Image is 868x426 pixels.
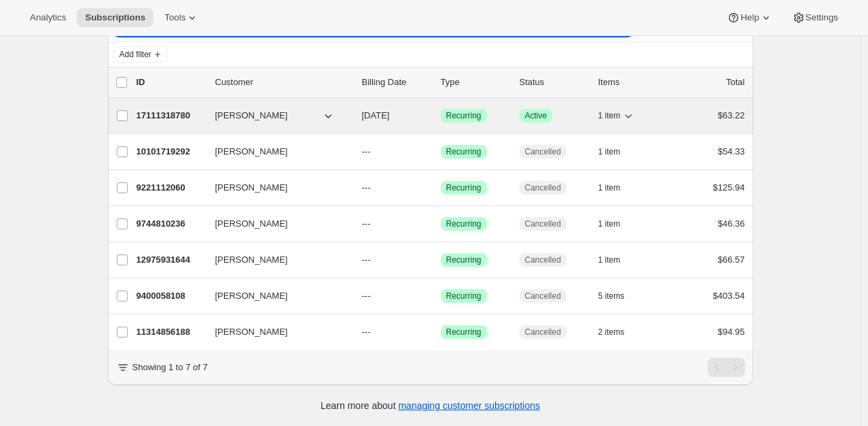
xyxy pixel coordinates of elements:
[321,399,540,412] p: Learn more about
[598,106,636,125] button: 1 item
[446,291,482,301] span: Recurring
[446,327,482,338] span: Recurring
[207,105,343,127] button: [PERSON_NAME]
[362,76,430,89] p: Billing Date
[718,218,745,229] span: $46.36
[718,255,745,265] span: $66.57
[215,76,351,89] p: Customer
[22,8,74,27] button: Analytics
[525,110,547,121] span: Active
[784,8,846,27] button: Settings
[525,182,561,193] span: Cancelled
[164,12,185,23] span: Tools
[137,142,745,161] div: 10101719292[PERSON_NAME]---SuccessRecurringCancelled1 item$54.33
[215,289,288,303] span: [PERSON_NAME]
[207,177,343,199] button: [PERSON_NAME]
[215,145,288,159] span: [PERSON_NAME]
[362,327,371,337] span: ---
[362,218,371,229] span: ---
[598,291,625,301] span: 5 items
[215,253,288,267] span: [PERSON_NAME]
[137,109,204,122] p: 17111318780
[77,8,153,27] button: Subscriptions
[85,12,145,23] span: Subscriptions
[207,213,343,235] button: [PERSON_NAME]
[137,181,204,195] p: 9221112060
[137,106,745,125] div: 17111318780[PERSON_NAME][DATE]SuccessRecurringSuccessActive1 item$63.22
[362,291,371,301] span: ---
[598,142,636,161] button: 1 item
[598,286,640,306] button: 5 items
[598,178,636,197] button: 1 item
[156,8,207,27] button: Tools
[362,182,371,193] span: ---
[132,361,208,374] p: Showing 1 to 7 of 7
[446,255,482,265] span: Recurring
[520,76,587,89] p: Status
[446,110,482,121] span: Recurring
[137,250,745,269] div: 12975931644[PERSON_NAME]---SuccessRecurringCancelled1 item$66.57
[215,325,288,339] span: [PERSON_NAME]
[708,358,745,377] nav: Pagination
[598,214,636,233] button: 1 item
[398,400,540,411] a: managing customer subscriptions
[598,146,621,157] span: 1 item
[215,109,288,122] span: [PERSON_NAME]
[598,218,621,229] span: 1 item
[207,249,343,271] button: [PERSON_NAME]
[598,250,636,269] button: 1 item
[137,76,204,89] p: ID
[525,218,561,229] span: Cancelled
[215,181,288,195] span: [PERSON_NAME]
[137,76,745,89] div: IDCustomerBilling DateTypeStatusItemsTotal
[446,218,482,229] span: Recurring
[726,76,744,89] p: Total
[740,12,759,23] span: Help
[362,255,371,265] span: ---
[713,291,745,301] span: $403.54
[137,253,204,267] p: 12975931644
[525,291,561,301] span: Cancelled
[598,110,621,121] span: 1 item
[137,145,204,159] p: 10101719292
[30,12,66,23] span: Analytics
[525,255,561,265] span: Cancelled
[718,110,745,120] span: $63.22
[113,46,168,63] button: Add filter
[719,8,780,27] button: Help
[362,146,371,157] span: ---
[207,141,343,163] button: [PERSON_NAME]
[598,323,640,342] button: 2 items
[362,110,390,120] span: [DATE]
[137,214,745,233] div: 9744810236[PERSON_NAME]---SuccessRecurringCancelled1 item$46.36
[598,182,621,193] span: 1 item
[718,146,745,157] span: $54.33
[525,146,561,157] span: Cancelled
[120,49,151,60] span: Add filter
[598,76,666,89] div: Items
[446,182,482,193] span: Recurring
[137,289,204,303] p: 9400058108
[525,327,561,338] span: Cancelled
[207,321,343,343] button: [PERSON_NAME]
[718,327,745,337] span: $94.95
[137,217,204,231] p: 9744810236
[446,146,482,157] span: Recurring
[137,325,204,339] p: 11314856188
[215,217,288,231] span: [PERSON_NAME]
[806,12,838,23] span: Settings
[137,178,745,197] div: 9221112060[PERSON_NAME]---SuccessRecurringCancelled1 item$125.94
[598,255,621,265] span: 1 item
[137,323,745,342] div: 11314856188[PERSON_NAME]---SuccessRecurringCancelled2 items$94.95
[713,182,745,193] span: $125.94
[598,327,625,338] span: 2 items
[441,76,509,89] div: Type
[137,286,745,306] div: 9400058108[PERSON_NAME]---SuccessRecurringCancelled5 items$403.54
[207,285,343,307] button: [PERSON_NAME]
